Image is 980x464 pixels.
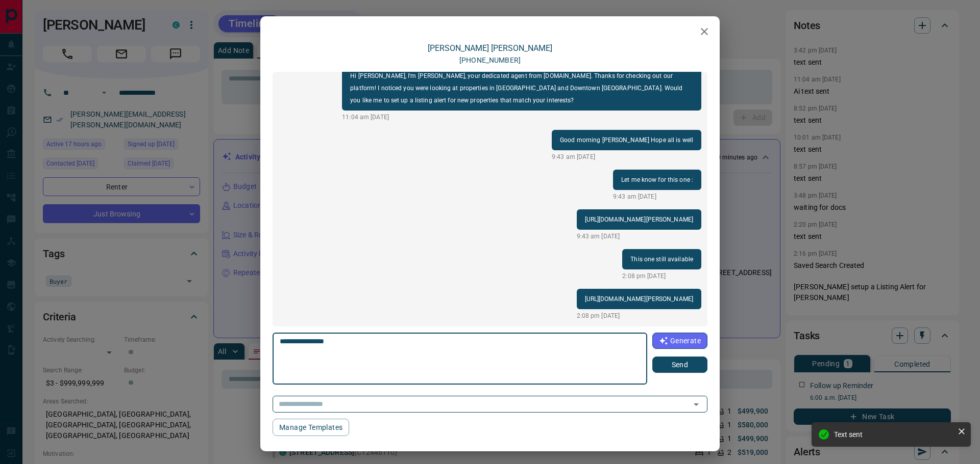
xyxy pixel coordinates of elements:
[342,113,701,122] p: 11:04 am [DATE]
[273,419,349,436] button: Manage Templates
[552,152,701,161] p: 9:43 am [DATE]
[652,357,707,373] button: Send
[350,70,693,106] p: Hi [PERSON_NAME], I'm [PERSON_NAME], your dedicated agent from [DOMAIN_NAME]. Thanks for checking...
[577,232,702,241] p: 9:43 am [DATE]
[630,253,693,265] p: This one still available
[585,293,694,305] p: [URL][DOMAIN_NAME][PERSON_NAME]
[428,43,552,53] a: [PERSON_NAME] [PERSON_NAME]
[622,271,701,281] p: 2:08 pm [DATE]
[621,174,693,186] p: Let me know for this one :
[689,397,703,412] button: Open
[459,55,521,66] p: [PHONE_NUMBER]
[613,192,701,201] p: 9:43 am [DATE]
[834,430,953,439] div: Text sent
[652,333,707,349] button: Generate
[560,134,693,146] p: Good morning [PERSON_NAME] Hope all is well
[577,311,702,320] p: 2:08 pm [DATE]
[585,213,694,226] p: [URL][DOMAIN_NAME][PERSON_NAME]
